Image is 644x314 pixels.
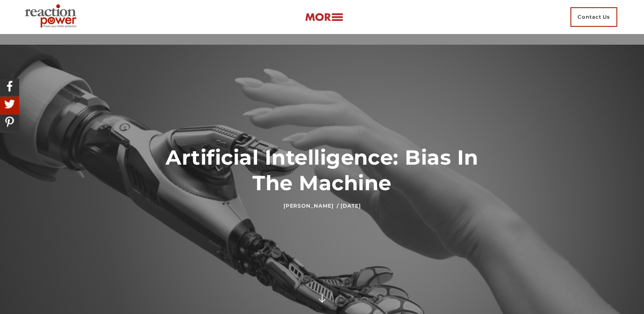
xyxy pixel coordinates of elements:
[2,114,17,129] img: Share On Pinterest
[144,145,500,196] h1: Artificial Intelligence: Bias In The Machine
[2,97,17,111] img: Share On Twitter
[283,203,339,209] a: [PERSON_NAME] /
[570,7,617,27] span: Contact Us
[305,12,343,22] img: more-btn.png
[21,2,83,32] img: Executive Branding | Personal Branding Agency
[341,203,361,209] time: [DATE]
[2,79,17,94] img: Share On Facebook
